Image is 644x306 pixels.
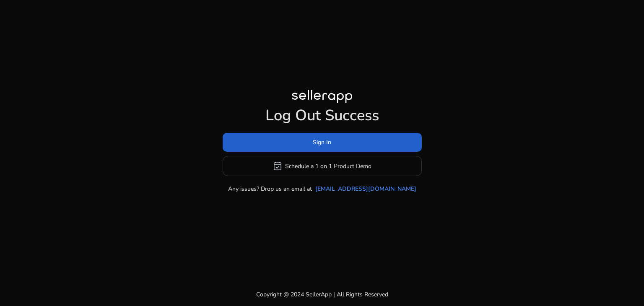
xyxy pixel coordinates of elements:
span: event_available [273,161,283,171]
button: Sign In [223,133,422,152]
p: Any issues? Drop us an email at [228,184,312,193]
button: event_availableSchedule a 1 on 1 Product Demo [223,156,422,176]
a: [EMAIL_ADDRESS][DOMAIN_NAME] [315,184,416,193]
h1: Log Out Success [223,106,422,124]
span: Sign In [313,138,331,147]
